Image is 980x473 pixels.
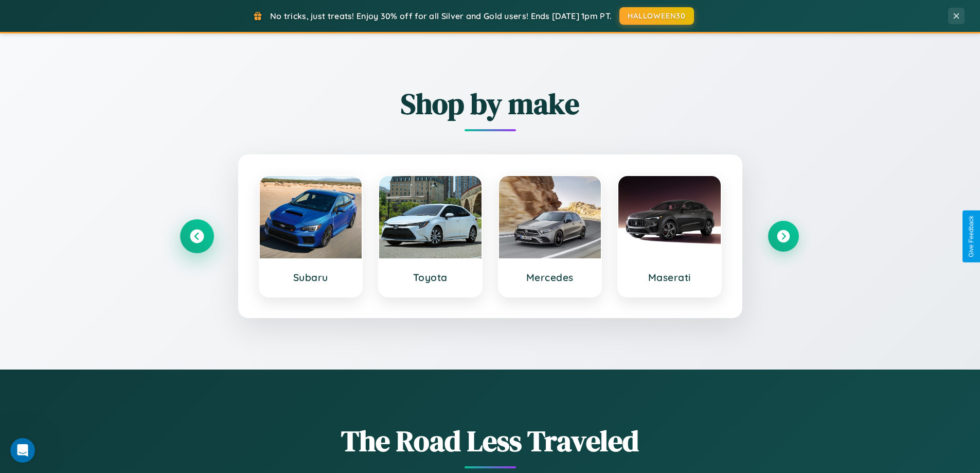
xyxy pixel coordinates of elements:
[968,216,975,257] div: Give Feedback
[509,271,591,284] h3: Mercedes
[182,421,799,461] h1: The Road Less Traveled
[629,271,710,284] h3: Maserati
[389,271,471,284] h3: Toyota
[182,84,799,124] h2: Shop by make
[10,438,35,463] iframe: Intercom live chat
[270,271,352,284] h3: Subaru
[270,11,612,21] span: No tricks, just treats! Enjoy 30% off for all Silver and Gold users! Ends [DATE] 1pm PT.
[619,7,694,25] button: HALLOWEEN30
